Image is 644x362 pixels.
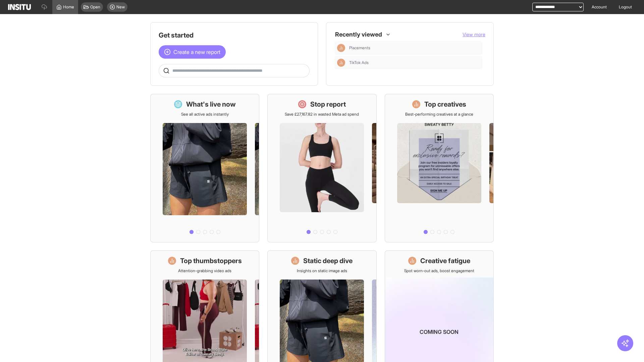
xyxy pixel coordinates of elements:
img: Logo [8,4,31,10]
h1: Top thumbstoppers [180,256,242,265]
h1: Stop report [310,100,346,109]
span: Placements [349,45,370,51]
div: Insights [337,44,345,52]
span: Create a new report [173,48,220,56]
span: View more [463,32,485,37]
h1: What's live now [186,100,236,109]
p: Insights on static image ads [297,268,347,274]
span: New [116,4,125,10]
p: Save £27,167.82 in wasted Meta ad spend [285,112,359,117]
span: TikTok Ads [349,60,480,65]
span: TikTok Ads [349,60,369,65]
p: Best-performing creatives at a glance [405,112,473,117]
a: Top creativesBest-performing creatives at a glance [385,94,494,242]
h1: Get started [159,31,310,40]
span: Placements [349,45,480,51]
a: Stop reportSave £27,167.82 in wasted Meta ad spend [267,94,376,242]
span: Open [90,4,100,10]
h1: Static deep dive [303,256,353,265]
button: Create a new report [159,45,226,59]
p: See all active ads instantly [181,112,229,117]
h1: Top creatives [424,100,466,109]
button: View more [463,31,485,38]
a: What's live nowSee all active ads instantly [150,94,259,242]
p: Attention-grabbing video ads [178,268,231,274]
span: Home [63,4,74,10]
div: Insights [337,59,345,67]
